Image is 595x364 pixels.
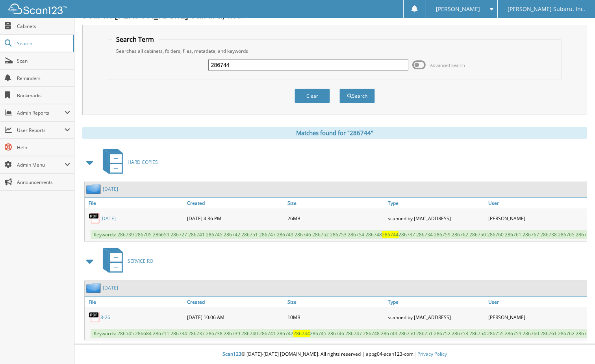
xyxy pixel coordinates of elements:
[222,351,241,357] span: Scan123
[112,48,557,54] div: Searches all cabinets, folders, files, metadata, and keywords
[8,4,67,14] img: scan123-logo-white.svg
[386,297,486,307] a: Type
[17,162,65,168] span: Admin Menu
[382,231,399,238] span: 286744
[285,309,386,325] div: 10MB
[98,147,158,178] a: HARD COPIES
[285,210,386,226] div: 26MB
[185,297,285,307] a: Created
[89,212,100,224] img: PDF.png
[185,198,285,208] a: Created
[508,7,585,11] span: [PERSON_NAME] Subaru, Inc.
[17,58,70,64] span: Scan
[185,309,285,325] div: [DATE] 10:06 AM
[86,184,103,194] img: folder2.png
[103,186,118,192] a: [DATE]
[486,198,587,208] a: User
[417,351,447,357] a: Privacy Policy
[98,245,153,277] a: SERVICE RO
[100,215,116,222] a: [DATE]
[85,297,185,307] a: File
[486,210,587,226] div: [PERSON_NAME]
[74,345,595,364] div: © [DATE]-[DATE] [DOMAIN_NAME]. All rights reserved | appg04-scan123-com |
[430,62,465,68] span: Advanced Search
[86,283,103,293] img: folder2.png
[17,92,70,99] span: Bookmarks
[17,144,70,151] span: Help
[386,198,486,208] a: Type
[295,89,330,103] button: Clear
[82,127,587,139] div: Matches found for "286744"
[556,326,595,364] iframe: Chat Widget
[285,198,386,208] a: Size
[112,35,158,44] legend: Search Term
[89,311,100,323] img: PDF.png
[17,110,65,116] span: Admin Reports
[486,297,587,307] a: User
[436,7,480,11] span: [PERSON_NAME]
[17,179,70,186] span: Announcements
[185,210,285,226] div: [DATE] 4:36 PM
[293,330,310,337] span: 286744
[386,309,486,325] div: scanned by [MAC_ADDRESS]
[85,198,185,208] a: File
[128,258,153,264] span: SERVICE RO
[103,284,118,291] a: [DATE]
[17,23,70,30] span: Cabinets
[17,127,65,134] span: User Reports
[285,297,386,307] a: Size
[386,210,486,226] div: scanned by [MAC_ADDRESS]
[486,309,587,325] div: [PERSON_NAME]
[17,40,69,47] span: Search
[128,159,158,165] span: HARD COPIES
[339,89,375,103] button: Search
[17,75,70,82] span: Reminders
[100,314,110,321] a: 8-26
